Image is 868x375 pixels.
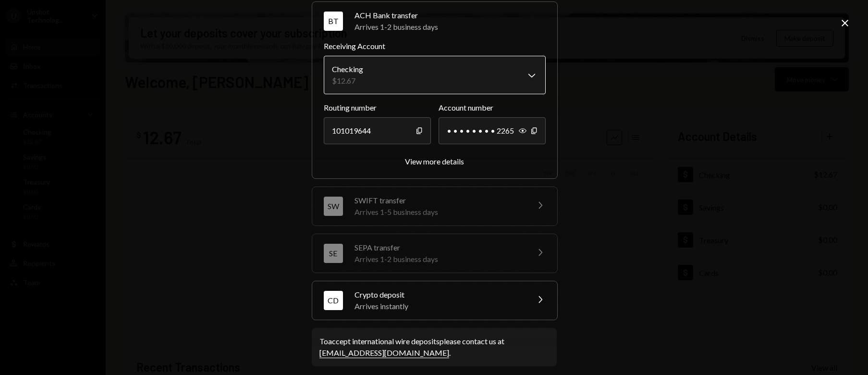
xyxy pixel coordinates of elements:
div: 101019644 [324,117,431,144]
div: Arrives 1-5 business days [355,206,523,218]
div: Arrives instantly [355,300,523,312]
div: View more details [405,157,464,166]
div: • • • • • • • • 2265 [439,117,546,144]
label: Receiving Account [324,40,546,52]
div: SW [324,197,343,216]
div: Crypto deposit [355,289,523,300]
button: Receiving Account [324,56,546,94]
div: BTACH Bank transferArrives 1-2 business days [324,40,546,167]
div: BT [324,12,343,31]
div: Arrives 1-2 business days [355,253,523,265]
div: SEPA transfer [355,242,523,253]
button: CDCrypto depositArrives instantly [312,281,557,320]
div: CD [324,291,343,310]
button: BTACH Bank transferArrives 1-2 business days [312,2,557,40]
button: SESEPA transferArrives 1-2 business days [312,234,557,273]
a: [EMAIL_ADDRESS][DOMAIN_NAME] [319,348,449,358]
button: SWSWIFT transferArrives 1-5 business days [312,187,557,225]
div: ACH Bank transfer [355,10,546,21]
div: SE [324,244,343,263]
div: To accept international wire deposits please contact us at . [319,336,549,359]
div: Arrives 1-2 business days [355,21,546,33]
label: Account number [439,102,546,113]
button: View more details [405,157,464,167]
label: Routing number [324,102,431,113]
div: SWIFT transfer [355,195,523,206]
